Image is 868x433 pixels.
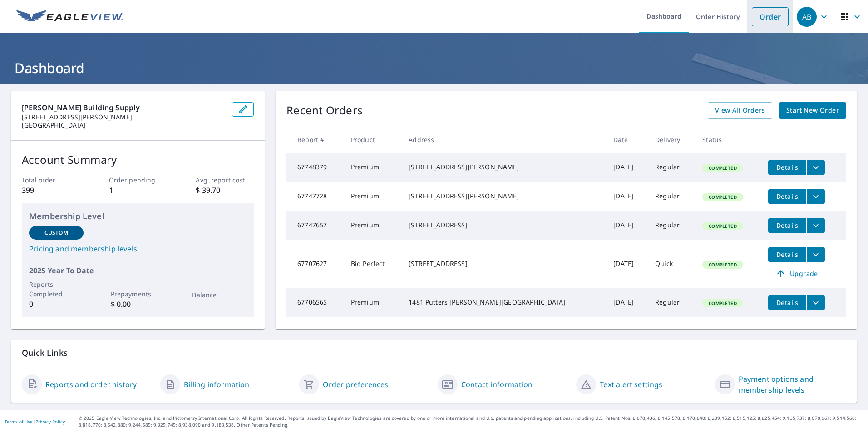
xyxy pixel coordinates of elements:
[344,288,401,317] td: Premium
[648,211,695,240] td: Regular
[786,105,839,116] span: Start New Order
[109,175,167,185] p: Order pending
[344,182,401,211] td: Premium
[5,419,65,424] p: |
[715,105,765,116] span: View All Orders
[606,126,648,153] th: Date
[109,185,167,196] p: 1
[184,379,249,390] a: Billing information
[774,268,819,279] span: Upgrade
[703,223,742,229] span: Completed
[29,265,247,276] p: 2025 Year To Date
[409,298,599,307] div: 1481 Putters [PERSON_NAME][GEOGRAPHIC_DATA]
[5,418,33,425] a: Terms of Use
[11,59,857,77] h1: Dashboard
[774,192,801,201] span: Details
[806,218,825,233] button: filesDropdownBtn-67747657
[600,379,662,390] a: Text alert settings
[695,126,761,153] th: Status
[648,240,695,288] td: Quick
[606,240,648,288] td: [DATE]
[806,247,825,262] button: filesDropdownBtn-67707627
[606,153,648,182] td: [DATE]
[768,247,806,262] button: detailsBtn-67707627
[196,175,254,185] p: Avg. report cost
[286,211,344,240] td: 67747657
[286,240,344,288] td: 67707627
[708,102,772,119] a: View All Orders
[409,162,599,172] div: [STREET_ADDRESS][PERSON_NAME]
[739,374,846,395] a: Payment options and membership levels
[606,182,648,211] td: [DATE]
[16,10,123,24] img: EV Logo
[703,165,742,171] span: Completed
[752,7,789,26] a: Order
[286,126,344,153] th: Report #
[79,415,863,428] p: © 2025 Eagle View Technologies, Inc. and Pictometry International Corp. All Rights Reserved. Repo...
[774,250,801,259] span: Details
[806,189,825,204] button: filesDropdownBtn-67747728
[323,379,389,390] a: Order preferences
[768,218,806,233] button: detailsBtn-67747657
[768,160,806,175] button: detailsBtn-67748379
[22,121,225,129] p: [GEOGRAPHIC_DATA]
[286,182,344,211] td: 67747728
[44,229,68,237] p: Custom
[648,126,695,153] th: Delivery
[461,379,533,390] a: Contact information
[703,261,742,268] span: Completed
[344,240,401,288] td: Bid Perfect
[29,243,247,254] a: Pricing and membership levels
[22,347,846,359] p: Quick Links
[286,153,344,182] td: 67748379
[768,266,825,281] a: Upgrade
[806,160,825,175] button: filesDropdownBtn-67748379
[192,290,247,300] p: Balance
[45,379,137,390] a: Reports and order history
[648,182,695,211] td: Regular
[774,163,801,172] span: Details
[196,185,254,196] p: $ 39.70
[344,126,401,153] th: Product
[22,113,225,121] p: [STREET_ADDRESS][PERSON_NAME]
[779,102,846,119] a: Start New Order
[286,102,363,119] p: Recent Orders
[606,288,648,317] td: [DATE]
[409,259,599,268] div: [STREET_ADDRESS]
[409,192,599,201] div: [STREET_ADDRESS][PERSON_NAME]
[606,211,648,240] td: [DATE]
[401,126,606,153] th: Address
[344,211,401,240] td: Premium
[22,102,225,113] p: [PERSON_NAME] Building Supply
[22,175,80,185] p: Total order
[22,185,80,196] p: 399
[22,152,254,168] p: Account Summary
[648,288,695,317] td: Regular
[806,295,825,310] button: filesDropdownBtn-67706565
[768,189,806,204] button: detailsBtn-67747728
[29,280,84,299] p: Reports Completed
[774,298,801,307] span: Details
[344,153,401,182] td: Premium
[35,418,65,425] a: Privacy Policy
[29,210,247,222] p: Membership Level
[774,221,801,230] span: Details
[111,289,165,299] p: Prepayments
[703,194,742,200] span: Completed
[111,299,165,310] p: $ 0.00
[797,7,817,27] div: AB
[648,153,695,182] td: Regular
[409,221,599,230] div: [STREET_ADDRESS]
[286,288,344,317] td: 67706565
[29,299,84,310] p: 0
[768,295,806,310] button: detailsBtn-67706565
[703,300,742,306] span: Completed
